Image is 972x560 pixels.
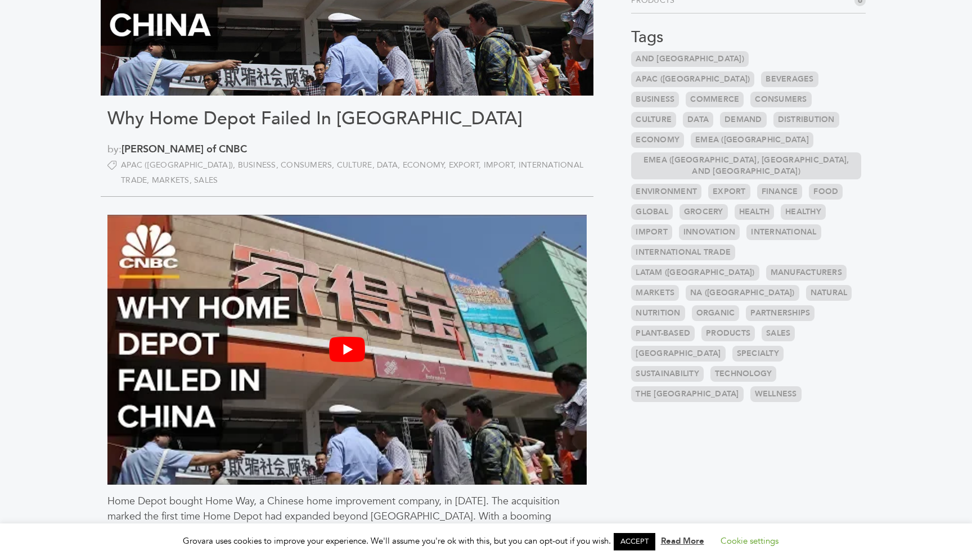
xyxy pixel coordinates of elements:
[809,184,843,200] a: Food
[183,535,790,547] span: Grovara uses cookies to improve your experience. We'll assume you're ok with this, but you can op...
[631,152,861,179] a: EMEA ([GEOGRAPHIC_DATA], [GEOGRAPHIC_DATA], and [GEOGRAPHIC_DATA])
[631,346,725,362] a: [GEOGRAPHIC_DATA]
[631,366,704,382] a: Sustainability
[631,386,743,402] a: the [GEOGRAPHIC_DATA]
[631,224,672,240] a: Import
[735,204,775,220] a: Health
[631,112,676,128] a: Culture
[806,285,852,301] a: Natural
[762,326,795,341] a: Sales
[661,535,704,547] a: Read More
[121,160,238,170] a: APAC ([GEOGRAPHIC_DATA])
[194,175,218,186] a: Sales
[720,112,767,128] a: Demand
[750,92,811,107] a: Consumers
[766,265,847,281] a: Manufacturers
[701,326,755,341] a: Products
[773,112,839,128] a: Distribution
[631,132,684,148] a: Economy
[761,71,818,87] a: Beverages
[679,204,728,220] a: Grocery
[683,112,713,128] a: Data
[631,92,679,107] a: Business
[721,535,778,547] a: Cookie settings
[281,160,337,170] a: Consumers
[692,305,740,321] a: Organic
[732,346,784,362] a: Specialty
[337,160,377,170] a: Culture
[631,326,695,341] a: Plant-based
[746,224,821,240] a: International
[686,92,744,107] a: Commerce
[691,132,813,148] a: EMEA ([GEOGRAPHIC_DATA]
[781,204,826,220] a: Healthy
[631,305,685,321] a: Nutrition
[631,265,759,281] a: LATAM ([GEOGRAPHIC_DATA])
[679,224,740,240] a: Innovation
[238,160,281,170] a: Business
[631,245,735,260] a: International Trade
[403,160,449,170] a: Economy
[708,184,750,200] a: Export
[484,160,519,170] a: Import
[631,51,749,67] a: and [GEOGRAPHIC_DATA])
[631,285,679,301] a: Markets
[750,386,802,402] a: Wellness
[631,184,701,200] a: Environment
[377,160,403,170] a: Data
[757,184,803,200] a: Finance
[107,215,587,484] button: Play Youtube video
[449,160,484,170] a: Export
[121,142,247,156] a: [PERSON_NAME] of CNBC
[686,285,799,301] a: NA ([GEOGRAPHIC_DATA])
[614,533,655,550] a: ACCEPT
[631,28,866,47] h3: Tags
[152,175,194,186] a: Markets
[107,108,587,129] h1: Why Home Depot Failed In [GEOGRAPHIC_DATA]
[107,494,587,554] p: Home Depot bought Home Way, a Chinese home improvement company, in [DATE]. The acquisition marked...
[710,366,777,382] a: Technology
[631,204,673,220] a: Global
[107,142,587,157] span: by:
[631,71,754,87] a: APAC ([GEOGRAPHIC_DATA])
[746,305,814,321] a: Partnerships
